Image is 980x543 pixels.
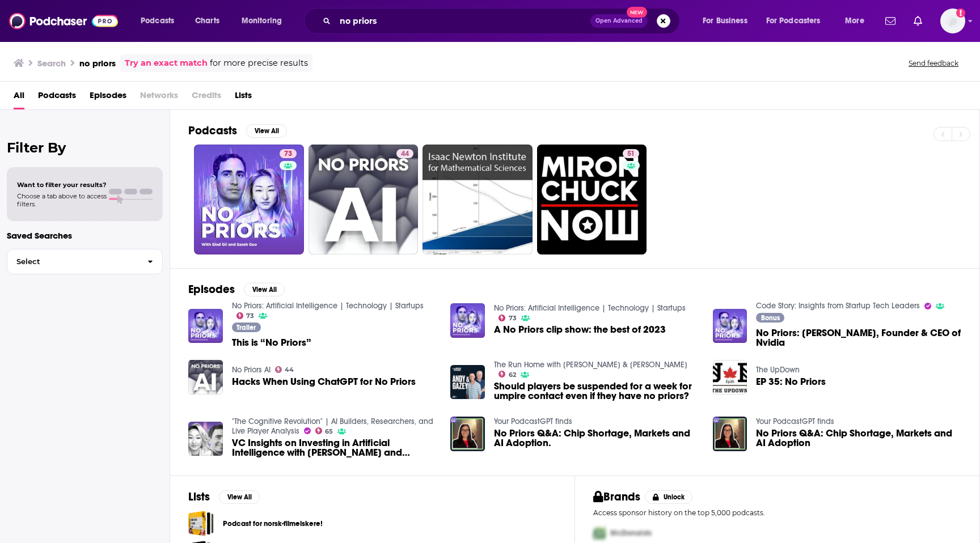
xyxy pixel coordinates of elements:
span: Bonus [761,315,780,321]
img: No Priors Q&A: Chip Shortage, Markets and AI Adoption. [450,417,485,451]
a: No Priors: Jensen Huang, Founder & CEO of Nvidia [756,328,961,347]
button: open menu [234,12,297,30]
img: No Priors Q&A: Chip Shortage, Markets and AI Adoption [713,417,747,451]
a: EP 35: No Priors [756,377,826,387]
img: Podchaser - Follow, Share and Rate Podcasts [9,10,118,32]
a: Podcast for norsk-filmelskere! [188,511,214,536]
span: 44 [285,367,294,372]
a: 73 [280,149,297,158]
span: Want to filter your results? [17,181,107,189]
button: open menu [133,12,189,30]
span: 73 [246,313,254,319]
span: All [14,86,24,109]
span: Charts [195,13,219,29]
a: 73 [194,145,304,254]
span: Select [7,258,138,265]
span: Open Advanced [595,18,643,24]
img: VC Insights on Investing in Artificial Intelligence with Sarah Guo and Elad Gil of No Priors Podcast [188,422,223,456]
a: Lists [235,86,252,109]
a: No Priors: Artificial Intelligence | Technology | Startups [494,303,686,313]
button: Send feedback [905,58,962,68]
span: Networks [140,86,178,109]
a: 51 [623,149,639,158]
svg: Add a profile image [956,9,965,18]
span: For Podcasters [766,13,821,29]
h2: Episodes [188,282,235,296]
span: Episodes [90,86,126,109]
button: Open AdvancedNew [590,14,648,28]
a: 73 [236,312,255,319]
a: This is “No Priors” [232,338,311,347]
span: 73 [509,316,517,321]
a: PodcastsView All [188,124,287,138]
a: No Priors Q&A: Chip Shortage, Markets and AI Adoption. [494,429,699,448]
a: ListsView All [188,490,260,504]
a: Your PodcastGPT finds [756,417,834,426]
span: More [845,13,864,29]
p: Access sponsor history on the top 5,000 podcasts. [593,508,961,517]
a: The Run Home with Andy & Gazey [494,360,687,370]
span: For Business [703,13,747,29]
a: 44 [275,366,294,373]
a: 73 [499,315,517,321]
a: 51 [537,145,647,254]
h2: Podcasts [188,124,237,138]
img: A No Priors clip show: the best of 2023 [450,303,485,338]
a: "The Cognitive Revolution" | AI Builders, Researchers, and Live Player Analysis [232,417,433,436]
a: Podcast for norsk-filmelskere! [223,517,323,530]
span: 62 [509,372,516,377]
span: 65 [325,429,333,434]
span: 73 [284,149,292,160]
span: 44 [401,149,409,160]
span: Choose a tab above to access filters. [17,192,107,208]
a: Code Story: Insights from Startup Tech Leaders [756,301,920,311]
button: open menu [695,12,762,30]
span: VC Insights on Investing in Artificial Intelligence with [PERSON_NAME] and [PERSON_NAME] of No Pr... [232,438,437,457]
a: Show notifications dropdown [909,11,927,31]
div: Search podcasts, credits, & more... [315,8,691,34]
a: A No Priors clip show: the best of 2023 [494,325,666,334]
a: 65 [315,427,333,434]
a: Show notifications dropdown [881,11,900,31]
span: Trailer [236,324,256,331]
a: The UpDown [756,365,800,375]
button: View All [244,283,285,296]
h3: Search [37,58,66,69]
a: No Priors: Jensen Huang, Founder & CEO of Nvidia [713,309,747,343]
h2: Lists [188,490,210,504]
span: Should players be suspended for a week for umpire contact even if they have no priors? [494,381,699,401]
img: Should players be suspended for a week for umpire contact even if they have no priors? [450,365,485,400]
h2: Filter By [7,139,163,156]
span: New [627,7,647,18]
span: No Priors Q&A: Chip Shortage, Markets and AI Adoption [756,429,961,448]
a: Podcasts [38,86,76,109]
a: 44 [396,149,413,158]
a: Try an exact match [125,57,208,70]
a: VC Insights on Investing in Artificial Intelligence with Sarah Guo and Elad Gil of No Priors Podcast [232,438,437,457]
a: No Priors: Artificial Intelligence | Technology | Startups [232,301,424,311]
h2: Brands [593,490,640,504]
button: open menu [759,12,837,30]
button: Select [7,249,163,274]
a: EP 35: No Priors [713,360,747,394]
span: Monitoring [242,13,282,29]
button: View All [246,124,287,138]
span: Podcasts [141,13,174,29]
img: User Profile [940,9,965,33]
span: 51 [627,149,635,160]
a: This is “No Priors” [188,309,223,343]
button: Unlock [645,490,693,504]
img: Hacks When Using ChatGPT for No Priors [188,360,223,394]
